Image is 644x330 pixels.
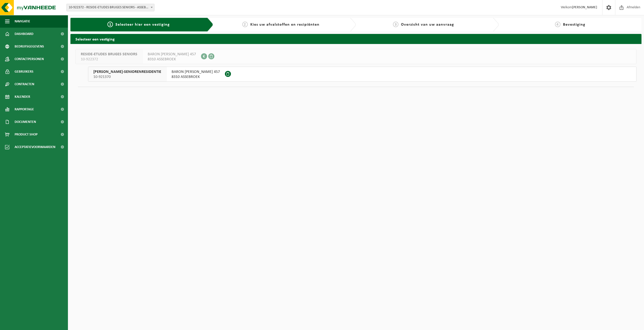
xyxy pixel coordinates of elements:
[15,128,37,141] span: Product Shop
[15,90,30,103] span: Kalender
[93,69,161,74] span: [PERSON_NAME]-SENIORENRESIDENTIE
[393,22,398,27] span: 3
[66,4,154,11] span: 10-922372 - RESIDE-ETUDES BRUGES SENIORS - ASSEBROEK
[81,57,137,62] span: 10-922372
[15,103,34,116] span: Rapportage
[88,67,636,82] button: [PERSON_NAME]-SENIORENRESIDENTIE 10-921370 BARON [PERSON_NAME] 4578310 ASSEBROEK
[172,69,220,74] span: BARON [PERSON_NAME] 457
[555,22,560,27] span: 4
[81,52,137,57] span: RESIDE-ETUDES BRUGES SENIORS
[15,65,33,78] span: Gebruikers
[242,22,248,27] span: 2
[15,40,44,53] span: Bedrijfsgegevens
[15,141,55,153] span: Acceptatievoorwaarden
[250,23,319,27] span: Kies uw afvalstoffen en recipiënten
[107,22,113,27] span: 1
[148,57,196,62] span: 8310 ASSEBROEK
[115,23,170,27] span: Selecteer hier een vestiging
[563,23,585,27] span: Bevestiging
[15,15,30,28] span: Navigatie
[15,116,36,128] span: Documenten
[93,74,161,79] span: 10-921370
[67,4,154,11] span: 10-922372 - RESIDE-ETUDES BRUGES SENIORS - ASSEBROEK
[401,23,454,27] span: Overzicht van uw aanvraag
[15,78,34,90] span: Contracten
[15,53,44,65] span: Contactpersonen
[148,52,196,57] span: BARON [PERSON_NAME] 457
[172,74,220,79] span: 8310 ASSEBROEK
[572,6,597,9] strong: [PERSON_NAME]
[70,34,641,44] h2: Selecteer een vestiging
[15,28,33,40] span: Dashboard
